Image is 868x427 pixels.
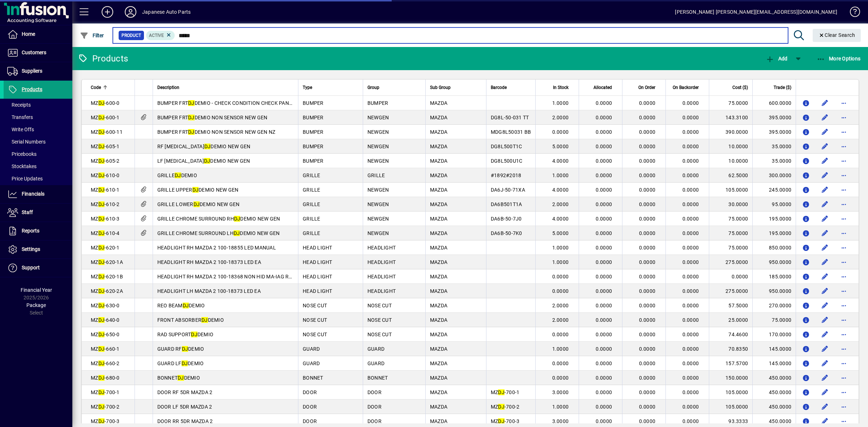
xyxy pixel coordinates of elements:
em: DJ [98,259,105,265]
span: Barcode [491,84,507,91]
span: Support [22,265,40,270]
span: 4.0000 [552,216,569,222]
td: 143.3100 [709,110,752,125]
div: On Order [627,84,662,91]
td: 75.0000 [709,96,752,110]
a: Serial Numbers [4,136,72,148]
button: More options [838,112,850,123]
span: Add [766,56,787,61]
span: MAZDA [430,129,447,135]
button: Edit [819,372,831,384]
span: 0.0000 [682,172,699,178]
button: Clear [813,29,861,42]
button: Edit [819,314,831,326]
span: Reports [22,228,39,234]
button: More options [838,126,850,138]
div: In Stock [540,84,575,91]
span: #1892#2018 [491,172,522,178]
td: 275.0000 [709,255,752,269]
td: 195.0000 [752,212,796,226]
span: RF [MEDICAL_DATA] DEMIO NEW GEN [157,144,251,149]
em: DJ [98,216,105,222]
td: 30.0000 [709,197,752,212]
span: NEWGEN [367,158,389,164]
span: MZ -605-2 [91,158,120,164]
span: MZ -620-1A [91,259,123,265]
span: 0.0000 [596,187,612,193]
span: Settings [22,246,40,252]
span: HEAD LIGHT [303,259,332,265]
span: GRILLE LOWER DEMIO NEW GEN [157,201,240,207]
button: More options [838,300,850,311]
span: GRILLE [303,201,320,207]
td: 0.0000 [709,269,752,284]
span: MAZDA [430,230,447,236]
span: MAZDA [430,245,447,251]
span: 0.0000 [639,259,656,265]
span: 0.0000 [596,144,612,149]
span: HEAD LIGHT [303,274,332,279]
div: Products [78,53,128,64]
button: More options [838,213,850,225]
span: GRILLE [367,172,385,178]
td: 275.0000 [709,284,752,298]
span: MAZDA [430,259,447,265]
span: 0.0000 [639,129,656,135]
button: Edit [819,300,831,311]
span: HEADLIGHT RH MAZDA 2 100-18368 NON HID MA-IAG REPAIRED LUG [157,274,321,279]
div: Group [367,84,421,91]
span: 5.0000 [552,144,569,149]
span: GRILLE [303,230,320,236]
span: MAZDA [430,201,447,207]
button: Edit [819,141,831,152]
span: 0.0000 [596,216,612,222]
div: Type [303,84,358,91]
td: 95.0000 [752,197,796,212]
span: NEWGEN [367,144,389,149]
span: HEADLIGHT [367,245,396,251]
span: 0.0000 [639,230,656,236]
span: Serial Numbers [7,139,46,145]
span: MAZDA [430,216,447,222]
span: GRILLE CHROME SURROUND LH DEMIO NEW GEN [157,230,280,236]
a: Financials [4,185,72,203]
td: 10.0000 [709,139,752,154]
em: DJ [98,100,105,106]
td: 75.0000 [709,240,752,255]
span: 0.0000 [682,129,699,135]
span: 2.0000 [552,201,569,207]
span: HEADLIGHT RH MAZDA 2 100-18855 LED MANUAL [157,245,276,251]
span: MZ -600-11 [91,129,123,135]
span: Receipts [7,102,31,108]
span: Staff [22,209,33,215]
span: Stocktakes [7,163,37,169]
button: Edit [819,271,831,282]
button: More options [838,415,850,427]
span: NEWGEN [367,129,389,135]
span: MZ -600-1 [91,115,120,120]
span: MDG8L50031 BB [491,129,531,135]
span: 0.0000 [639,172,656,178]
td: 395.0000 [752,125,796,139]
button: Edit [819,155,831,167]
span: On Backorder [673,84,699,91]
span: Filter [80,33,104,38]
span: Home [22,31,35,37]
em: DJ [98,144,105,149]
span: MZ -610-3 [91,216,120,222]
span: 4.0000 [552,187,569,193]
span: 0.0000 [596,158,612,164]
span: In Stock [553,84,569,91]
a: Staff [4,204,72,222]
span: Type [303,84,312,91]
span: 0.0000 [639,100,656,106]
div: Allocated [583,84,618,91]
button: Edit [819,112,831,123]
em: DJ [204,158,210,164]
span: MAZDA [430,115,447,120]
span: 1.0000 [552,100,569,106]
span: 4.0000 [552,158,569,164]
span: 0.0000 [682,274,699,279]
span: GRILLE UPPER DEMIO NEW GEN [157,187,239,193]
span: 0.0000 [596,115,612,120]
